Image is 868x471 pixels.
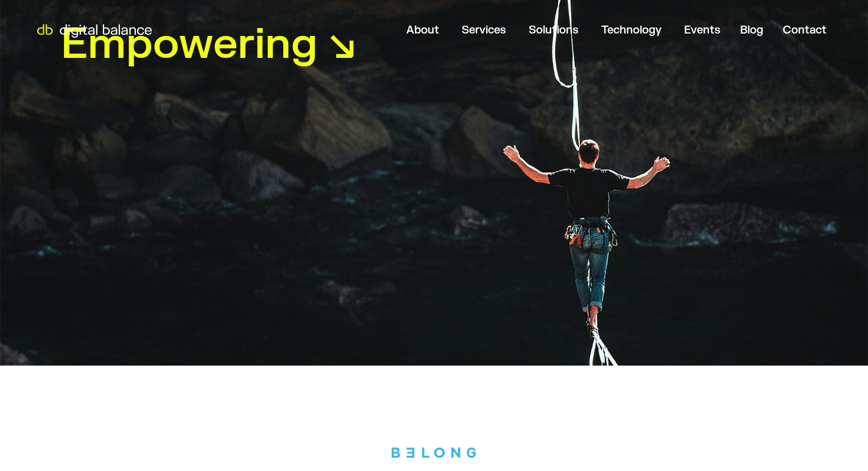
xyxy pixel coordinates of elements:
img: Digital Balance logo [30,24,158,38]
nav: Menu [160,18,836,42]
div: Menu Toggle [160,18,836,42]
a: Services [462,23,506,37]
a: Events [684,23,721,37]
a: About [406,23,439,37]
a: Blog [740,23,763,37]
a: Solutions [529,23,579,37]
a: Technology [601,23,662,37]
a: Contact [783,23,827,37]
